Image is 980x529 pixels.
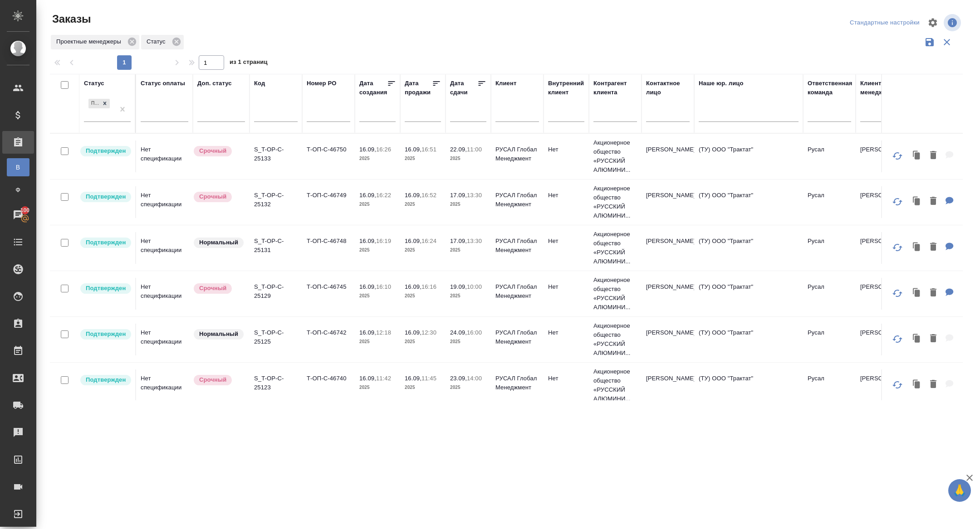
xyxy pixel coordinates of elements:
button: Клонировать [908,238,926,257]
td: Т-ОП-С-46748 [302,232,355,264]
div: Номер PO [307,79,336,88]
p: 16.09, [405,238,421,244]
p: 16.09, [405,375,421,382]
button: Обновить [887,145,908,167]
span: Заказы [50,12,91,26]
td: Русал [803,186,856,218]
p: 16.09, [359,238,376,244]
p: 16:10 [376,283,391,290]
div: Контрагент клиента [593,79,637,97]
button: Клонировать [908,284,926,302]
p: 12:30 [421,329,436,336]
p: 2025 [405,337,441,346]
p: 13:30 [467,238,482,244]
p: Нет [548,282,584,291]
p: Акционерное общество «РУССКИЙ АЛЮМИНИ... [593,138,637,175]
div: Выставляется автоматически, если на указанный объем услуг необходимо больше времени в стандартном... [193,282,245,295]
div: Выставляет КМ после уточнения всех необходимых деталей и получения согласия клиента на запуск. С ... [79,328,131,340]
p: 11:42 [376,375,391,382]
p: Срочный [199,192,226,201]
div: Подтвержден [88,98,111,109]
p: 2025 [450,154,486,163]
p: 16.09, [359,329,376,336]
p: 2025 [359,246,396,255]
p: Нет [548,191,584,200]
p: РУСАЛ Глобал Менеджмент [495,282,539,301]
p: 16:51 [421,146,436,153]
span: 100 [15,206,35,215]
p: 2025 [405,200,441,209]
td: [PERSON_NAME] [642,369,694,401]
p: S_T-OP-C-25131 [254,237,298,255]
p: Нет [548,374,584,383]
p: 2025 [450,246,486,255]
td: Русал [803,141,856,172]
div: Проектные менеджеры [51,35,139,49]
span: В [11,163,25,172]
p: 10:00 [467,283,482,290]
p: 2025 [450,200,486,209]
p: Проектные менеджеры [56,37,124,46]
p: 17.09, [450,238,467,244]
button: Клонировать [908,375,926,394]
p: Нет [548,237,584,246]
p: Подтвержден [86,284,126,293]
td: Т-ОП-С-46740 [302,369,355,401]
p: Акционерное общество «РУССКИЙ АЛЮМИНИ... [593,276,637,312]
td: [PERSON_NAME] [856,232,908,264]
td: [PERSON_NAME] [856,324,908,355]
td: Русал [803,324,856,355]
div: Внутренний клиент [548,79,584,97]
td: Русал [803,278,856,310]
p: Срочный [199,284,226,293]
p: 16.09, [405,146,421,153]
td: (ТУ) ООО "Трактат" [694,278,803,310]
p: 22.09, [450,146,467,153]
div: split button [848,16,922,30]
div: Выставляет КМ после уточнения всех необходимых деталей и получения согласия клиента на запуск. С ... [79,374,131,386]
p: 13:30 [467,192,482,199]
p: 16:22 [376,192,391,199]
p: 24.09, [450,329,467,336]
td: Т-ОП-С-46749 [302,186,355,218]
div: Статус [84,79,104,88]
p: 2025 [359,337,396,346]
p: Подтвержден [86,238,126,247]
p: 16:19 [376,238,391,244]
div: Контактное лицо [646,79,690,97]
div: Статус по умолчанию для стандартных заказов [193,328,245,340]
button: Клонировать [908,330,926,348]
td: (ТУ) ООО "Трактат" [694,369,803,401]
button: Обновить [887,237,908,258]
p: 16.09, [405,329,421,336]
div: Клиентские менеджеры [860,79,904,97]
button: Обновить [887,328,908,350]
a: Ф [7,181,29,199]
p: 16.09, [359,283,376,290]
p: 16.09, [405,283,421,290]
td: (ТУ) ООО "Трактат" [694,141,803,172]
p: 2025 [405,246,441,255]
button: Клонировать [908,146,926,165]
p: Нет [548,145,584,154]
td: Русал [803,232,856,264]
button: Удалить [926,238,941,257]
p: 16.09, [359,375,376,382]
p: Нормальный [199,330,238,339]
td: Т-ОП-С-46745 [302,278,355,310]
p: 2025 [405,291,441,301]
p: Подтвержден [86,375,126,384]
td: Нет спецификации [136,324,193,355]
p: 23.09, [450,375,467,382]
p: 12:18 [376,329,391,336]
td: Нет спецификации [136,369,193,401]
p: S_T-OP-C-25133 [254,145,298,163]
p: S_T-OP-C-25123 [254,374,298,392]
p: 16.09, [405,192,421,199]
button: Удалить [926,375,941,394]
td: [PERSON_NAME] [856,278,908,310]
div: Ответственная команда [808,79,853,97]
p: 2025 [359,383,396,392]
div: Код [254,79,265,88]
div: Клиент [495,79,516,88]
